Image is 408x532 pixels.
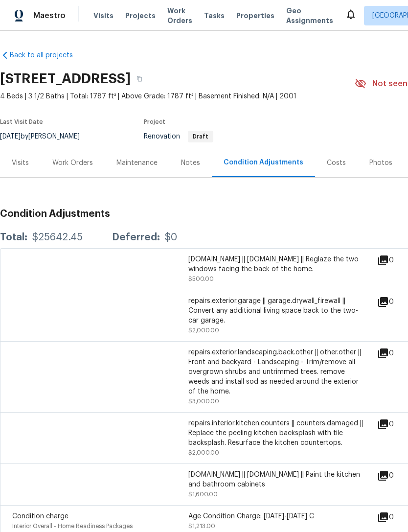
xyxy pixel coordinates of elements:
div: [DOMAIN_NAME] || [DOMAIN_NAME] || Paint the kitchen and bathroom cabinets [188,470,364,489]
span: Work Orders [167,6,192,25]
div: Maintenance [116,158,158,168]
div: $0 [165,232,177,242]
div: Photos [369,158,392,168]
span: Properties [236,11,274,21]
span: $500.00 [188,276,214,282]
div: Condition Adjustments [224,158,303,167]
span: Project [144,119,165,125]
div: repairs.interior.kitchen.counters || counters.damaged || Replace the peeling kitchen backsplash w... [188,418,364,448]
span: $2,000.00 [188,450,219,456]
span: Condition charge [12,513,68,520]
div: Costs [327,158,346,168]
div: $25642.45 [32,232,83,242]
span: Interior Overall - Home Readiness Packages [12,523,133,529]
span: Tasks [204,12,225,19]
span: $1,600.00 [188,491,218,497]
span: Projects [125,11,156,21]
div: repairs.exterior.landscaping.back.other || other.other || Front and backyard - Landscaping - Trim... [188,347,364,396]
span: $1,213.00 [188,523,215,529]
button: Copy Address [131,70,148,88]
div: Deferred: [112,232,160,242]
span: Visits [93,11,113,21]
span: Geo Assignments [286,6,333,25]
div: [DOMAIN_NAME] || [DOMAIN_NAME] || Reglaze the two windows facing the back of the home. [188,254,364,274]
span: Renovation [144,133,213,140]
span: Draft [189,134,212,139]
div: Notes [181,158,200,168]
span: Maestro [33,11,66,21]
div: Age Condition Charge: [DATE]-[DATE] C [188,511,364,521]
span: $3,000.00 [188,398,219,404]
span: $2,000.00 [188,327,219,333]
div: Visits [12,158,29,168]
div: Work Orders [52,158,93,168]
div: repairs.exterior.garage || garage.drywall_firewall || Convert any additional living space back to... [188,296,364,325]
